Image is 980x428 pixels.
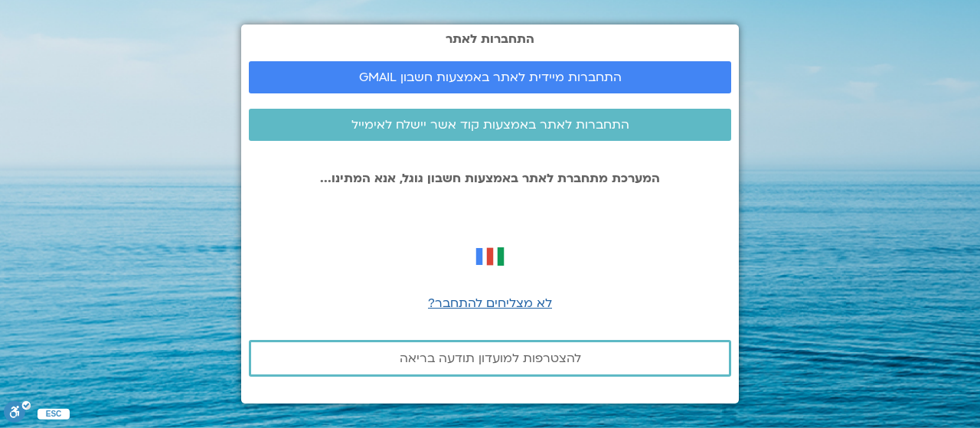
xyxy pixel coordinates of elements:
span: התחברות לאתר באמצעות קוד אשר יישלח לאימייל [351,118,629,132]
a: לא מצליחים להתחבר? [428,295,552,312]
a: להצטרפות למועדון תודעה בריאה [249,340,731,377]
p: המערכת מתחברת לאתר באמצעות חשבון גוגל, אנא המתינו... [249,172,731,185]
span: התחברות מיידית לאתר באמצעות חשבון GMAIL [359,70,622,84]
h2: התחברות לאתר [249,32,731,46]
a: התחברות מיידית לאתר באמצעות חשבון GMAIL [249,61,731,93]
span: להצטרפות למועדון תודעה בריאה [400,351,581,365]
a: התחברות לאתר באמצעות קוד אשר יישלח לאימייל [249,109,731,141]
